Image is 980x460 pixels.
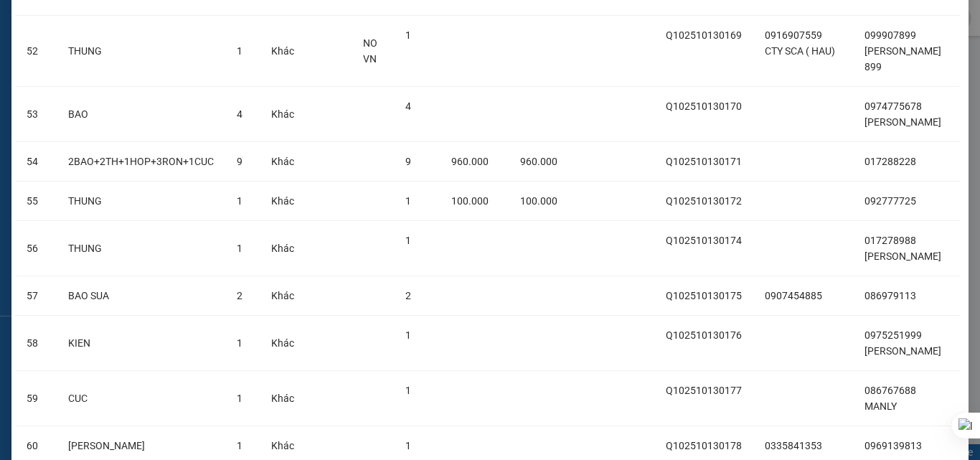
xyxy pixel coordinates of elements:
span: Q102510130178 [666,440,742,451]
td: Khác [260,142,306,182]
span: 1 [237,243,242,254]
td: Khác [260,221,306,276]
td: Khác [260,87,306,142]
span: Q102510130175 [666,290,742,301]
td: BAO [57,87,225,142]
span: 1 [237,440,242,451]
span: 086767688 [864,385,916,396]
td: KIEN [57,316,225,371]
span: 1 [405,440,411,451]
span: 1 [237,337,242,349]
span: Q102510130169 [666,29,742,41]
span: 4 [405,100,411,112]
span: 099907899 [864,29,916,41]
span: 1 [237,393,242,404]
span: 0916907559 [765,29,822,41]
td: 2BAO+2TH+1HOP+3RON+1CUC [57,142,225,182]
span: 1 [237,45,242,57]
span: 4 [237,108,242,120]
span: 1 [405,195,411,207]
td: 56 [15,221,57,276]
span: [PERSON_NAME] [864,250,941,262]
span: Q102510130172 [666,195,742,207]
span: [PERSON_NAME] [864,345,941,357]
span: 2 [405,290,411,301]
td: Khác [260,182,306,221]
span: [PERSON_NAME] 899 [864,45,941,72]
span: 0907454885 [765,290,822,301]
td: Khác [260,276,306,316]
span: 1 [405,385,411,396]
td: Khác [260,371,306,426]
span: 1 [405,235,411,246]
span: 092777725 [864,195,916,207]
span: 9 [405,156,411,167]
span: 1 [405,329,411,341]
span: 9 [237,156,242,167]
td: CUC [57,371,225,426]
span: 0975251999 [864,329,922,341]
td: 57 [15,276,57,316]
td: 59 [15,371,57,426]
span: CTY SCA ( HAU) [765,45,835,57]
span: 1 [405,29,411,41]
td: 52 [15,16,57,87]
td: BAO SUA [57,276,225,316]
span: 0335841353 [765,440,822,451]
td: 54 [15,142,57,182]
td: 55 [15,182,57,221]
td: Khác [260,16,306,87]
span: 2 [237,290,242,301]
span: Q102510130170 [666,100,742,112]
td: THUNG [57,16,225,87]
span: [PERSON_NAME] [864,116,941,128]
span: NO VN [363,37,377,65]
span: 100.000 [520,195,557,207]
span: Q102510130174 [666,235,742,246]
td: Khác [260,316,306,371]
span: MANLY [864,400,897,412]
span: 0969139813 [864,440,922,451]
span: 1 [237,195,242,207]
td: 53 [15,87,57,142]
span: 100.000 [451,195,489,207]
span: 960.000 [451,156,489,167]
span: 017278988 [864,235,916,246]
span: 960.000 [520,156,557,167]
span: Q102510130176 [666,329,742,341]
span: Q102510130177 [666,385,742,396]
span: 086979113 [864,290,916,301]
span: 0974775678 [864,100,922,112]
td: THUNG [57,182,225,221]
span: Q102510130171 [666,156,742,167]
span: 017288228 [864,156,916,167]
td: 58 [15,316,57,371]
td: THUNG [57,221,225,276]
